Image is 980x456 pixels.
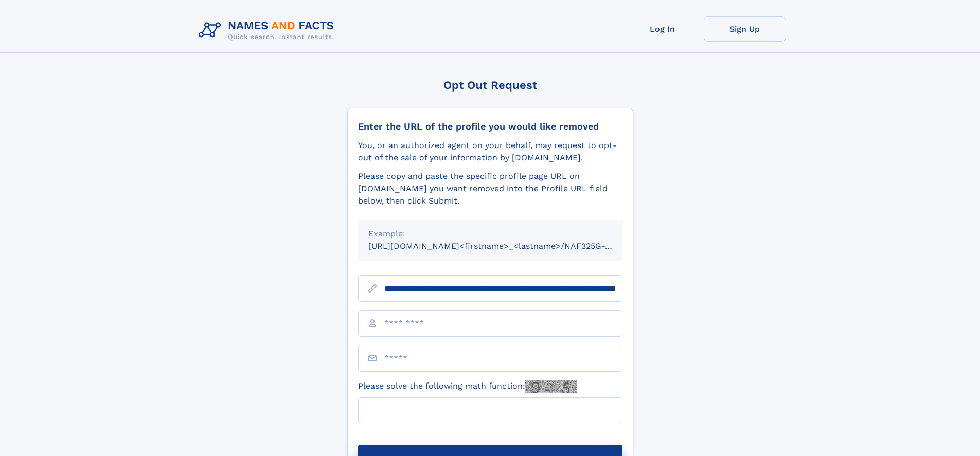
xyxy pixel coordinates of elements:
[358,170,622,207] div: Please copy and paste the specific profile page URL on [DOMAIN_NAME] you want removed into the Pr...
[358,139,622,164] div: You, or an authorized agent on your behalf, may request to opt-out of the sale of your informatio...
[704,16,786,42] a: Sign Up
[194,16,343,44] img: Logo Names and Facts
[621,16,704,42] a: Log In
[368,241,642,251] small: [URL][DOMAIN_NAME]<firstname>_<lastname>/NAF325G-xxxxxxxx
[358,380,577,393] label: Please solve the following math function:
[358,121,622,132] div: Enter the URL of the profile you would like removed
[368,228,612,240] div: Example:
[347,79,633,92] div: Opt Out Request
